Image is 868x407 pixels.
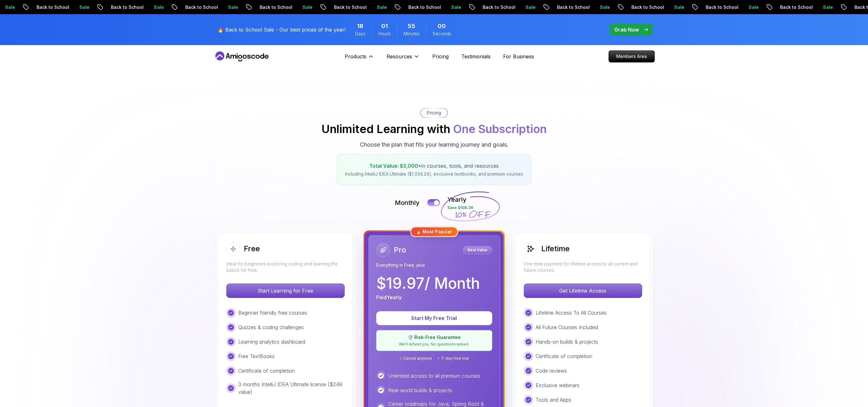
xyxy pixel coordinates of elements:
[376,311,492,325] button: Start My Free Trial
[817,4,837,10] p: Sale
[376,276,480,291] p: $ 19.97 / Month
[31,4,74,10] p: Back to School
[626,4,669,10] p: Back to School
[433,31,451,37] span: Seconds
[524,284,642,298] p: Get Lifetime Access
[226,288,345,294] a: Start Learning for Free
[536,381,579,389] p: Exclusive webinars
[464,247,491,253] p: Best Value
[614,26,639,33] p: Grab Now
[238,367,295,375] p: Certificate of completion
[238,323,304,331] p: Quizzes & coding challenges
[432,53,449,60] a: Pricing
[503,53,534,60] a: For Business
[384,314,485,322] p: Start My Free Trial
[438,22,446,31] span: 0 Seconds
[404,31,420,37] span: Minutes
[378,31,391,37] span: Hours
[536,323,598,331] p: All Future Courses Included
[238,381,345,396] p: 3 months IntelliJ IDEA Ultimate license ($249 value)
[536,352,592,360] p: Certificate of completion
[180,4,222,10] p: Back to School
[520,4,540,10] p: Sale
[541,244,570,254] h2: Lifetime
[376,315,492,321] a: Start My Free Trial
[380,342,488,347] p: We'll refund you. No questions asked.
[536,367,567,375] p: Code reviews
[743,4,763,10] p: Sale
[376,294,402,301] p: Paid Yearly
[148,4,168,10] p: Sale
[536,396,571,404] p: Tools and Apps
[394,245,406,255] h2: Pro
[608,50,655,62] a: Members Area
[74,4,94,10] p: Sale
[217,26,346,33] p: 🔥 Back to School Sale - Our best prices of the year!
[524,261,642,273] p: One-time payment for lifetime access to all current and future courses.
[345,53,374,65] button: Products
[395,198,420,207] p: Monthly
[594,4,614,10] p: Sale
[297,4,317,10] p: Sale
[238,352,275,360] p: Free TextBooks
[357,22,363,31] span: 18 Days
[387,53,420,65] button: Resources
[328,4,371,10] p: Back to School
[609,51,654,62] p: Members Area
[774,4,817,10] p: Back to School
[387,53,412,60] p: Resources
[254,4,297,10] p: Back to School
[227,284,344,298] p: Start Learning for Free
[551,4,594,10] p: Back to School
[461,53,491,60] a: Testimonials
[700,4,743,10] p: Back to School
[355,31,365,37] span: Days
[536,338,598,346] p: Hands-on builds & projects
[238,338,305,346] p: Learning analytics dashboard
[399,356,432,361] span: ✓ Cancel anytime
[388,372,480,380] p: Unlimited access to all premium courses
[388,387,452,394] p: Real-world builds & projects
[226,283,345,298] button: Start Learning for Free
[669,4,689,10] p: Sale
[408,22,415,31] span: 55 Minutes
[238,309,307,317] p: Beginner friendly free courses
[536,309,606,317] p: Lifetime Access To All Courses
[524,283,642,298] button: Get Lifetime Access
[376,262,492,268] p: Everything in Free, plus
[477,4,520,10] p: Back to School
[226,261,345,273] p: Ideal for beginners exploring coding and learning the basics for free.
[381,22,388,31] span: 1 Hours
[445,4,466,10] p: Sale
[437,356,469,361] span: ✓ 7-day free trial
[222,4,243,10] p: Sale
[244,244,260,254] h2: Free
[345,53,366,60] p: Products
[524,288,642,294] a: Get Lifetime Access
[380,334,488,340] p: 🛡️ Risk-Free Guarantee
[105,4,148,10] p: Back to School
[403,4,445,10] p: Back to School
[371,4,391,10] p: Sale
